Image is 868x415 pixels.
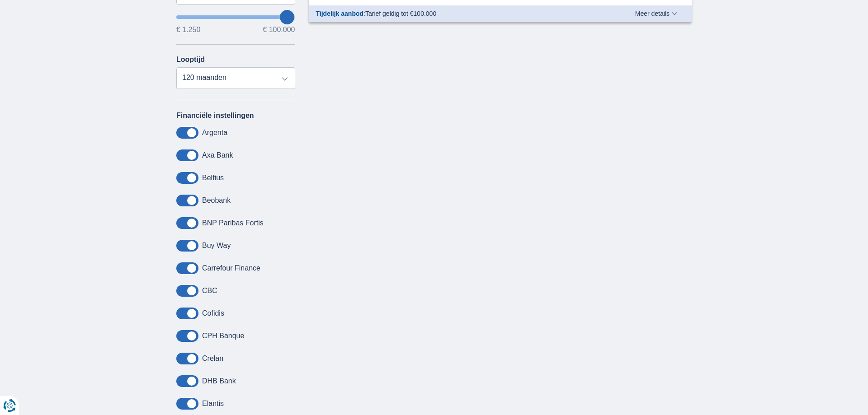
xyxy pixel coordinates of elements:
label: CBC [202,287,217,295]
span: Tarief geldig tot €100.000 [365,10,436,17]
label: Carrefour Finance [202,264,260,272]
span: Meer details [635,10,678,17]
button: Meer details [628,10,684,17]
label: Elantis [202,400,224,408]
label: Beobank [202,196,231,205]
div: : [309,9,609,18]
label: Belfius [202,174,224,182]
label: DHB Bank [202,377,236,385]
label: CPH Banque [202,332,244,340]
label: BNP Paribas Fortis [202,219,264,227]
label: Looptijd [176,56,205,64]
label: Crelan [202,354,223,363]
input: wantToBorrow [176,15,295,19]
label: Buy Way [202,242,231,250]
span: € 100.000 [263,26,295,33]
label: Argenta [202,129,227,137]
label: Financiële instellingen [176,112,254,120]
span: Tijdelijk aanbod [316,10,364,17]
span: € 1.250 [176,26,200,33]
label: Axa Bank [202,151,233,159]
label: Cofidis [202,309,224,317]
